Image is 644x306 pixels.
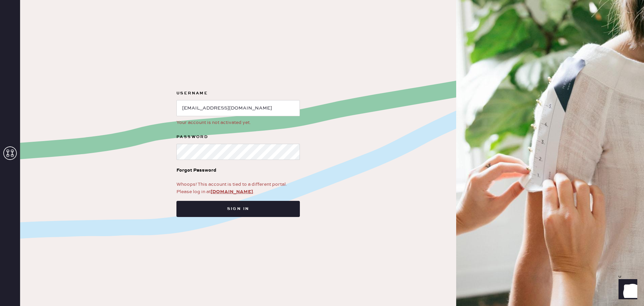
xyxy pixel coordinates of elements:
[176,160,216,181] a: Forgot Password
[211,189,253,195] a: [DOMAIN_NAME]
[176,100,300,116] input: e.g. john@doe.com
[176,181,300,195] div: Whoops! This account is tied to a different portal. Please log in at .
[176,133,300,141] label: Password
[176,201,300,217] button: Sign in
[176,119,300,126] div: Your account is not activated yet.
[176,89,300,97] label: Username
[612,276,641,305] iframe: Front Chat
[176,167,216,174] div: Forgot Password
